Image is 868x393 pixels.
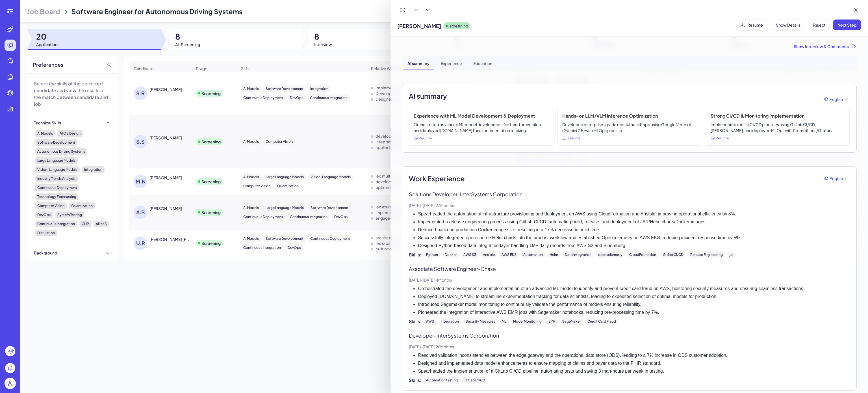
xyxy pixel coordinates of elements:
[562,113,696,119] h3: Hands-on LLM/VLM Inference Optimization
[418,285,850,292] li: Orchestrated the development and implementation of an advanced ML model to identify and prevent c...
[771,20,805,30] button: Show Details
[409,202,850,208] p: [DATE] - [DATE] · 27 Months
[409,251,422,258] span: Skills:
[409,344,850,350] p: [DATE] - [DATE] · 26 Months
[567,136,580,141] span: Resume
[837,22,856,27] span: Next Step
[727,251,736,258] div: jar
[627,251,658,258] div: CloudFormation
[735,20,768,30] button: Resume
[409,377,422,384] span: Skills:
[409,277,850,283] p: [DATE] - [DATE] · 4 Months
[418,219,850,225] li: Implemented a release engineering process using GitLab CI/CD, automating build, release, and depl...
[499,251,519,258] div: AWS EKS
[808,20,830,30] button: Reject
[469,56,497,70] div: Education
[409,318,422,325] span: Skills:
[418,226,850,233] li: Reduced backend production Docker image size, resulting in a 17% decrease in build time
[462,377,487,384] div: Gitlab CI/CD
[409,91,447,101] h2: AI summary
[418,352,850,359] li: Resolved validation inconsistencies between the edge gateway and the operational data store (ODS)...
[711,113,845,119] h3: Strong CI/CD & Monitoring Implementation
[521,251,545,258] div: Automation
[424,251,440,258] div: Python
[424,377,460,384] div: Automation testing
[424,318,436,325] div: AWS
[562,122,696,133] p: Developed enterprise-grade mental health app using Google Vertex AI (Gemini 2.5) with MLOps pipel...
[716,136,729,141] span: Resume
[439,318,461,325] div: Integration
[546,318,558,325] div: EMR
[563,251,594,258] div: Data Integration
[585,318,618,325] div: Credit Card Fraud
[661,251,686,258] div: Gitlab CI/CD
[830,96,843,102] span: English
[409,173,465,183] span: Work Experience
[418,293,850,300] li: Deployed [DOMAIN_NAME] to streamline experimentation tracking for data scientists, leading to exp...
[418,301,850,308] li: Introduced Sagemaker model monitoring to continuously validate the performance of models ensuring...
[397,22,441,30] span: [PERSON_NAME]
[414,113,548,119] h3: Experience with ML Model Development & Deployment
[418,234,850,241] li: Successfully integrated open-source Helm charts into the product workflow and established OpenTel...
[547,251,560,258] div: Helm
[711,122,845,133] p: Implemented robust CI/CD pipelines using GitLab CI/CD, [PERSON_NAME], and deployed MLOps with Pro...
[830,176,843,182] span: English
[511,318,544,325] div: Model Monitoring
[463,318,497,325] div: Security Measures
[813,22,826,27] span: Reject
[409,190,850,198] p: Solutions Developer - InterSystems Corporation
[833,20,861,30] button: Next Step
[402,44,857,49] div: Show Interview & Comments
[688,251,725,258] div: Release Engineering
[403,56,434,70] div: AI summary
[418,309,850,316] li: Pioneered the integration of interactive AWS EMR jobs with Sagemaker notebooks, reducing pre-proc...
[461,251,478,258] div: AWS S3
[747,22,763,27] span: Resume
[419,136,432,141] span: Resume
[418,242,850,249] li: Designed Python-based data integration layer handling 1M+ daily records from AWS S3 and Bloomberg
[481,251,497,258] div: Ansible
[418,368,850,375] li: Spearheaded the implementation of a GitLab CI/CD pipeline, automating tests and saving 3 man-hour...
[500,318,509,325] div: ML
[436,56,466,70] div: Experience
[450,23,468,29] p: screening
[442,251,459,258] div: Docker
[596,251,625,258] div: opentelemetry
[409,332,850,339] p: Developer - InterSystems Corporation
[418,360,850,367] li: Designed and implemented data model enhancements to ensure mapping of claims and payer data to th...
[776,22,800,27] span: Show Details
[560,318,583,325] div: SageMaker
[409,265,850,273] p: Associate Software Engineer - Chase
[418,211,850,217] li: Spearheaded the automation of infrastructure provisioning and deployment on AWS using CloudFormat...
[414,122,548,133] p: Orchestrated advanced ML model development for fraud prevention and deployed [DOMAIN_NAME] for ex...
